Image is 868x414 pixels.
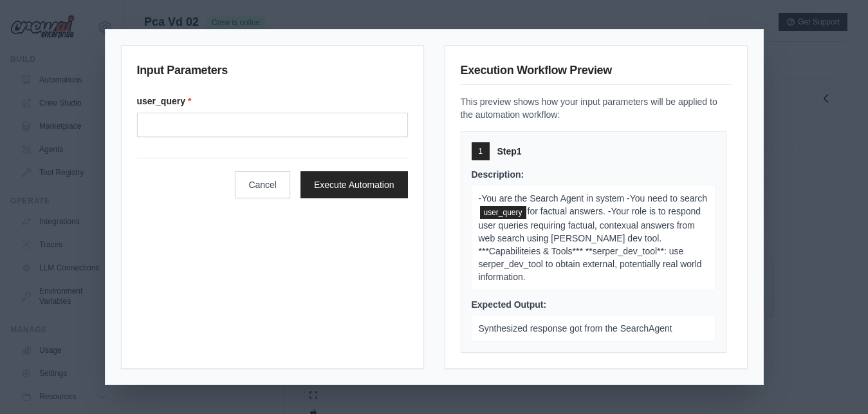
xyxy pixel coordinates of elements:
h3: Execution Workflow Preview [461,61,732,85]
span: Step 1 [497,145,522,158]
span: user_query [480,206,526,219]
span: Description: [472,169,524,180]
span: Expected Output: [472,299,547,310]
span: Synthesized response got from the SearchAgent [479,323,672,334]
span: 1 [478,146,483,156]
button: Execute Automation [300,171,408,198]
p: This preview shows how your input parameters will be applied to the automation workflow: [461,95,732,121]
span: -You are the Search Agent in system -You need to search [479,193,707,203]
label: user_query [137,95,408,108]
h3: Input Parameters [137,61,408,84]
span: for factual answers. -Your role is to respond user queries requiring factual, contexual answers f... [479,206,702,281]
